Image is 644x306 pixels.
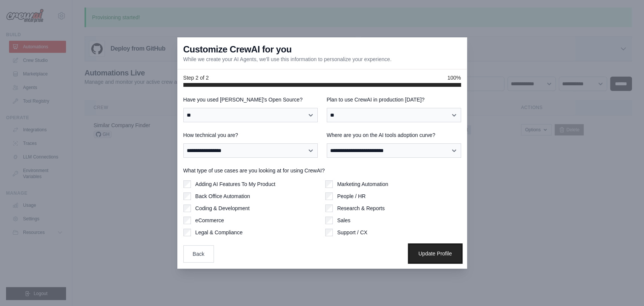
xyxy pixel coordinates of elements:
[195,180,275,188] label: Adding AI Features To My Product
[337,217,350,224] label: Sales
[409,245,461,262] button: Update Profile
[183,74,209,81] span: Step 2 of 2
[183,55,392,63] p: While we create your AI Agents, we'll use this information to personalize your experience.
[337,192,366,200] label: People / HR
[327,96,461,103] label: Plan to use CrewAI in production [DATE]?
[337,229,367,236] label: Support / CX
[447,74,461,81] span: 100%
[195,217,224,224] label: eCommerce
[195,229,243,236] label: Legal & Compliance
[183,245,214,263] button: Back
[195,192,250,200] label: Back Office Automation
[195,205,250,212] label: Coding & Development
[183,167,461,174] label: What type of use cases are you looking at for using CrewAI?
[337,205,385,212] label: Research & Reports
[327,131,461,139] label: Where are you on the AI tools adoption curve?
[183,131,318,139] label: How technical you are?
[183,96,318,103] label: Have you used [PERSON_NAME]'s Open Source?
[183,43,292,55] h3: Customize CrewAI for you
[337,180,388,188] label: Marketing Automation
